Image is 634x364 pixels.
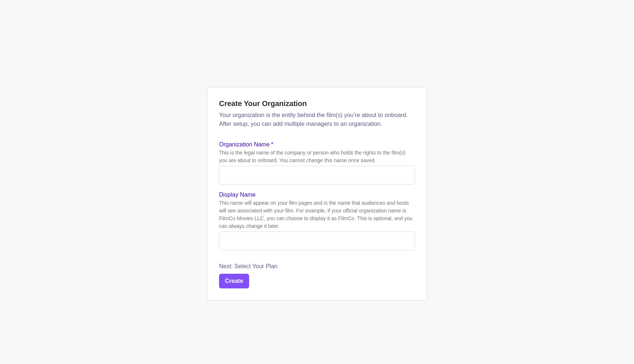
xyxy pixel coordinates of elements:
[219,140,411,149] label: Organization Name
[219,190,411,199] label: Display Name
[219,99,415,108] h2: Create Your Organization
[219,149,415,164] div: This is the legal name of the company or person who holds the rights to the film(s) you are about...
[219,111,415,128] p: Your organization is the entity behind the film(s) you’re about to onboard. After setup, you can ...
[219,274,249,288] button: Create
[219,199,415,230] div: This name will appear on your film pages and is the name that audiences and hosts will see associ...
[219,262,415,271] p: Next: Select Your Plan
